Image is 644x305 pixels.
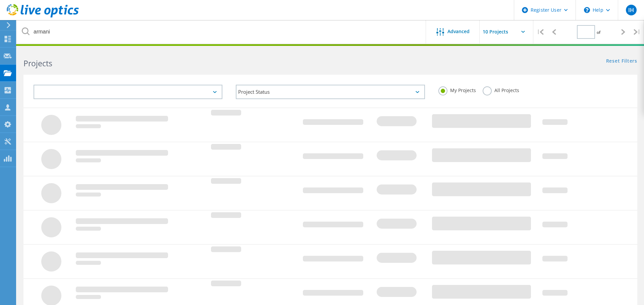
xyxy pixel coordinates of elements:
[533,20,547,44] div: |
[597,29,600,35] span: of
[438,86,476,93] label: My Projects
[606,59,637,64] a: Reset Filters
[447,29,470,34] span: Advanced
[236,85,425,99] div: Project Status
[628,7,634,13] span: IH
[23,58,52,69] b: Projects
[17,20,426,44] input: Search projects by name, owner, ID, company, etc
[483,86,519,93] label: All Projects
[630,20,644,44] div: |
[584,7,590,13] svg: \n
[7,14,79,19] a: Live Optics Dashboard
